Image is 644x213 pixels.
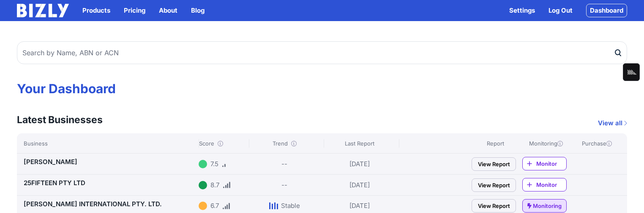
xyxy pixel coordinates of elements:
[472,199,516,213] a: View Report
[586,4,627,17] a: Dashboard
[17,41,627,64] input: Search by Name, ABN or ACN
[24,200,162,208] a: [PERSON_NAME] INTERNATIONAL PTY. LTD.
[522,199,567,213] a: Monitoring
[324,139,396,148] div: Last Report
[249,139,321,148] div: Trend
[17,81,627,96] h1: Your Dashboard
[509,5,535,16] a: Settings
[324,178,396,192] div: [DATE]
[598,118,627,128] a: View all
[281,180,287,190] div: --
[24,139,195,148] div: Business
[17,113,103,127] h3: Latest Businesses
[533,202,562,210] span: Monitoring
[199,139,245,148] div: Score
[548,5,573,16] a: Log Out
[472,139,519,148] div: Report
[124,5,145,16] a: Pricing
[522,139,570,148] div: Monitoring
[536,159,566,168] span: Monitor
[281,201,300,211] div: Stable
[210,159,218,169] div: 7.5
[573,139,620,148] div: Purchase
[159,5,177,16] a: About
[472,178,516,192] a: View Report
[472,157,516,171] a: View Report
[24,158,77,166] a: [PERSON_NAME]
[210,201,219,211] div: 6.7
[191,5,205,16] a: Blog
[522,157,567,170] a: Monitor
[82,5,110,16] button: Products
[210,180,219,190] div: 8.7
[324,157,396,171] div: [DATE]
[522,178,567,191] a: Monitor
[536,181,566,189] span: Monitor
[281,159,287,169] div: --
[24,179,85,187] a: 25FIFTEEN PTY LTD
[324,199,396,213] div: [DATE]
